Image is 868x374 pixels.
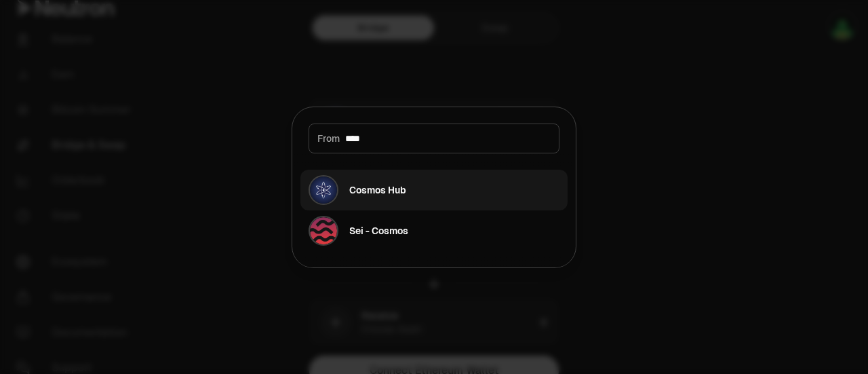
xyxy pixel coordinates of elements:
[349,183,406,197] div: Cosmos Hub
[317,132,340,145] span: From
[300,210,568,251] button: Sei - Cosmos LogoSei - Cosmos
[349,224,408,238] div: Sei - Cosmos
[310,217,337,244] img: Sei - Cosmos Logo
[300,170,568,210] button: Cosmos Hub LogoCosmos Hub
[310,176,337,204] img: Cosmos Hub Logo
